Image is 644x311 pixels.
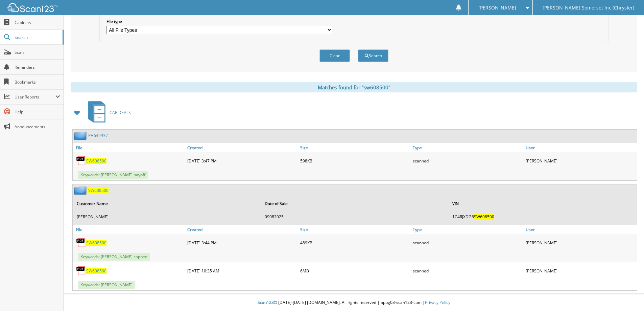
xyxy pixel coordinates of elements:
[524,143,637,152] a: User
[15,109,60,115] span: Help
[411,154,524,168] div: scanned
[73,225,186,234] a: File
[73,197,261,210] th: Customer Name
[78,253,150,261] span: Keywords: [PERSON_NAME] capped
[186,143,299,152] a: Created
[524,154,637,168] div: [PERSON_NAME]
[86,240,106,246] a: SW608500
[411,225,524,234] a: Type
[106,19,332,24] label: File type
[74,186,88,195] img: folder2.png
[86,268,106,274] a: SW608500
[78,281,135,289] span: Keywords: [PERSON_NAME]
[474,214,494,220] span: SW608500
[524,225,637,234] a: User
[15,124,60,130] span: Announcements
[88,187,109,193] a: SW608500
[358,49,388,62] button: Search
[411,264,524,277] div: scanned
[15,64,60,70] span: Reminders
[15,94,55,100] span: User Reports
[449,211,636,222] td: 1C4RJXDG6
[110,110,131,115] span: CAR DEALS
[71,82,637,92] div: Matches found for "sw608500"
[84,99,131,126] a: CAR DEALS
[7,3,57,12] img: scan123-logo-white.svg
[186,225,299,234] a: Created
[74,131,88,140] img: folder2.png
[76,238,86,248] img: PDF.png
[186,236,299,249] div: [DATE] 3:44 PM
[186,264,299,277] div: [DATE] 10:35 AM
[425,299,450,305] a: Privacy Policy
[186,154,299,168] div: [DATE] 3:47 PM
[524,264,637,277] div: [PERSON_NAME]
[524,236,637,249] div: [PERSON_NAME]
[610,279,644,311] iframe: Chat Widget
[15,35,59,40] span: Search
[76,266,86,276] img: PDF.png
[299,225,411,234] a: Size
[73,211,261,222] td: [PERSON_NAME]
[299,154,411,168] div: 598KB
[88,133,108,138] a: PH649937
[261,197,449,210] th: Date of Sale
[76,156,86,166] img: PDF.png
[78,171,148,179] span: Keywords: [PERSON_NAME] payoff
[411,143,524,152] a: Type
[299,236,411,249] div: 489KB
[64,294,644,311] div: © [DATE]-[DATE] [DOMAIN_NAME]. All rights reserved | appg03-scan123-com |
[258,299,274,305] span: Scan123
[86,158,106,164] a: SW608500
[299,143,411,152] a: Size
[73,143,186,152] a: File
[319,49,350,62] button: Clear
[15,49,60,55] span: Scan
[299,264,411,277] div: 6MB
[449,197,636,210] th: VIN
[261,211,449,222] td: 09082025
[411,236,524,249] div: scanned
[543,6,634,10] span: [PERSON_NAME] Somerset Inc (Chrysler)
[15,79,60,85] span: Bookmarks
[478,6,516,10] span: [PERSON_NAME]
[15,20,60,25] span: Cabinets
